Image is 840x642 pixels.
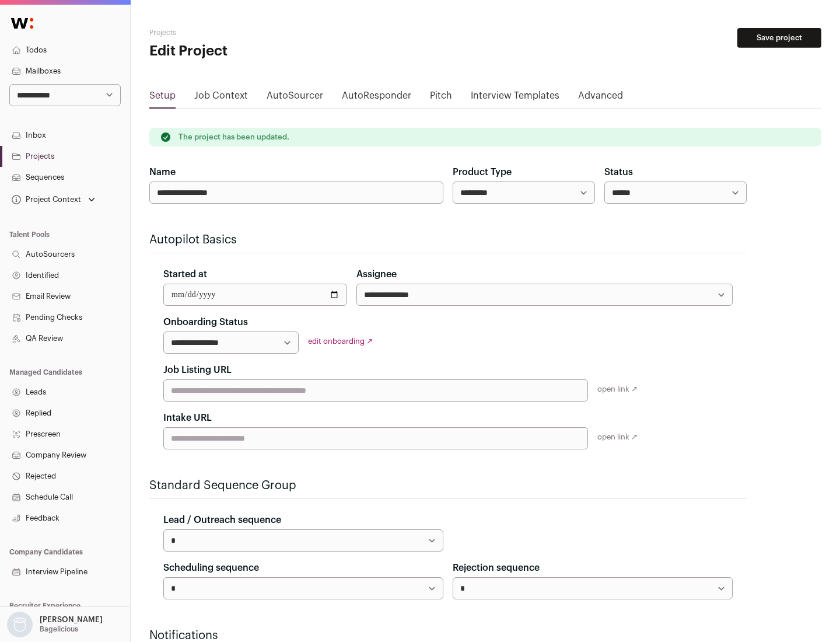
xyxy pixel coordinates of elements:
label: Scheduling sequence [163,561,259,575]
label: Job Listing URL [163,363,232,377]
button: Open dropdown [5,612,105,637]
a: AutoSourcer [267,89,323,107]
img: Wellfound [5,12,40,35]
label: Rejection sequence [453,561,540,575]
label: Product Type [453,165,512,179]
label: Onboarding Status [163,315,248,329]
h2: Autopilot Basics [149,232,747,248]
a: Setup [149,89,176,107]
a: Pitch [430,89,452,107]
label: Lead / Outreach sequence [163,513,281,527]
div: Project Context [9,195,81,204]
a: edit onboarding ↗ [308,337,373,345]
button: Save project [737,28,821,48]
label: Name [149,165,176,179]
a: Job Context [194,89,248,107]
label: Intake URL [163,411,212,425]
a: Interview Templates [471,89,559,107]
img: nopic.png [7,612,33,637]
label: Status [604,165,633,179]
h1: Edit Project [149,42,373,61]
p: Bagelicious [40,624,78,634]
h2: Standard Sequence Group [149,477,747,494]
a: Advanced [578,89,623,107]
button: Open dropdown [9,191,97,208]
a: AutoResponder [342,89,411,107]
p: The project has been updated. [178,132,289,142]
label: Started at [163,267,207,281]
h2: Projects [149,28,373,37]
label: Assignee [356,267,397,281]
p: [PERSON_NAME] [40,615,103,624]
